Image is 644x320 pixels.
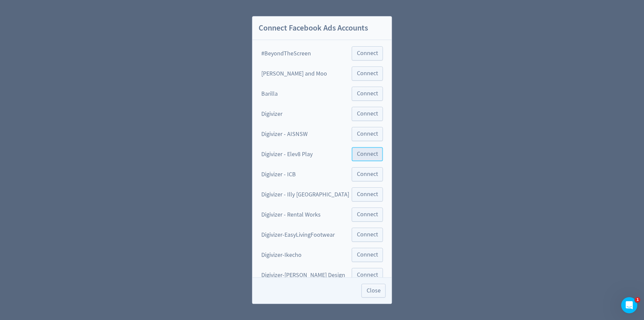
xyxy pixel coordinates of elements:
span: Connect [357,91,378,97]
span: Connect [357,151,378,157]
div: Barilla [261,90,278,98]
div: #BeyondTheScreen [261,49,311,58]
span: Connect [357,191,378,197]
span: Connect [357,71,378,77]
span: Connect [357,212,378,218]
button: Connect [352,87,383,101]
div: Digivizer - Elev8 Play [261,150,313,158]
span: Connect [357,131,378,137]
div: Digivizer-Ikecho [261,251,302,259]
div: Digivizer-EasyLivingFootwear [261,231,335,239]
button: Connect [352,228,383,242]
div: Digivizer [261,110,282,118]
div: Digivizer - AISNSW [261,130,308,138]
span: Connect [357,171,378,177]
button: Connect [352,167,383,181]
button: Connect [352,107,383,121]
div: Digivizer - Rental Works [261,211,321,219]
div: Digivizer - Illy [GEOGRAPHIC_DATA] [261,190,349,199]
span: Connect [357,50,378,56]
button: Close [362,284,386,298]
h2: Connect Facebook Ads Accounts [253,16,392,40]
span: 1 [635,297,640,303]
span: Connect [357,252,378,258]
span: Close [367,288,381,293]
iframe: Intercom live chat [621,297,637,313]
span: Connect [357,272,378,278]
button: Connect [352,46,383,60]
button: Connect [352,66,383,81]
span: Connect [357,111,378,117]
button: Connect [352,147,383,161]
button: Connect [352,208,383,222]
button: Connect [352,187,383,201]
span: Connect [357,232,378,238]
div: Digivizer - ICB [261,170,296,179]
button: Connect [352,127,383,141]
div: Digivizer-[PERSON_NAME] Design [261,271,345,279]
button: Connect [352,248,383,262]
div: [PERSON_NAME] and Moo [261,70,327,78]
button: Connect [352,268,383,282]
